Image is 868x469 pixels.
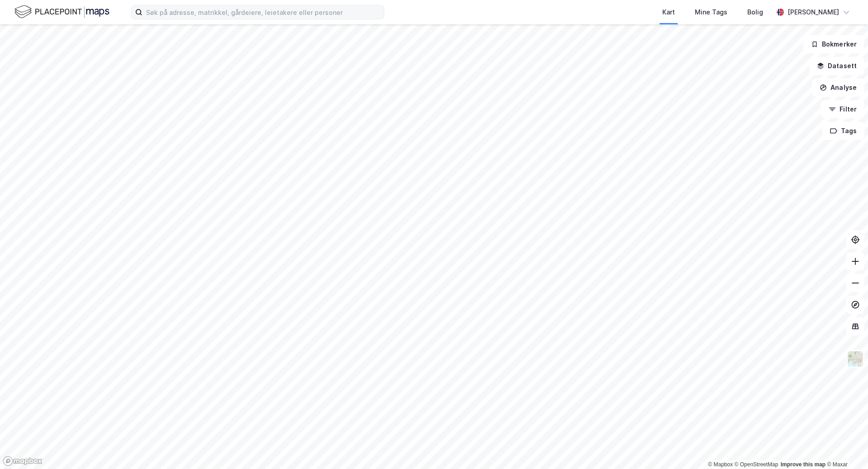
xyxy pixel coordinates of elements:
a: Mapbox [708,461,733,468]
div: Mine Tags [695,7,727,18]
input: Søk på adresse, matrikkel, gårdeiere, leietakere eller personer [142,5,384,19]
a: Improve this map [781,461,826,468]
button: Tags [822,122,864,140]
img: Z [847,350,864,367]
img: logo.f888ab2527a4732fd821a326f86c7f29.svg [14,4,109,20]
button: Bokmerker [803,35,864,53]
div: Bolig [747,7,763,18]
button: Filter [821,100,864,118]
a: Mapbox homepage [3,456,42,466]
iframe: Chat Widget [823,426,868,469]
button: Analyse [812,79,864,97]
button: Datasett [809,57,864,75]
div: Kart [662,7,675,18]
a: OpenStreetMap [735,461,778,468]
div: [PERSON_NAME] [788,7,839,18]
